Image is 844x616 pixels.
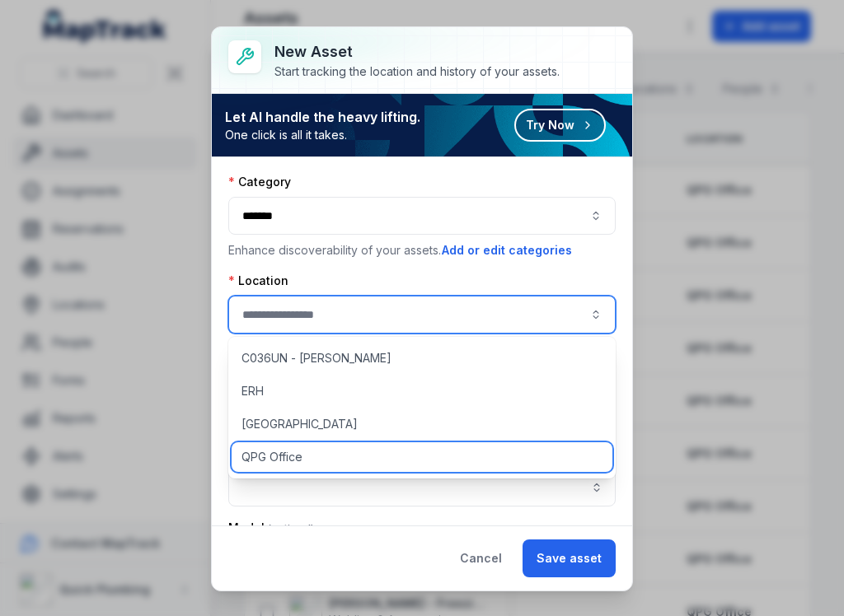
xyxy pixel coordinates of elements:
span: [GEOGRAPHIC_DATA] [241,416,358,432]
label: Model [228,520,314,536]
h3: New asset [274,40,560,63]
span: QPG Office [241,449,302,465]
label: Location [228,273,288,289]
label: Category [228,174,291,190]
strong: Let AI handle the heavy lifting. [225,107,420,127]
button: Save asset [523,539,616,577]
button: Try Now [514,109,606,142]
input: asset-add:cf[e16105a2-3d70-4395-a768-d2c1018603bd]-label [228,469,616,506]
p: Enhance discoverability of your assets. [228,241,616,259]
span: One click is all it takes. [225,127,420,143]
span: ERH [241,383,264,399]
button: Add or edit categories [441,241,573,259]
button: Cancel [446,539,516,577]
div: Start tracking the location and history of your assets. [274,63,560,80]
span: C036UN - [PERSON_NAME] [241,350,392,366]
